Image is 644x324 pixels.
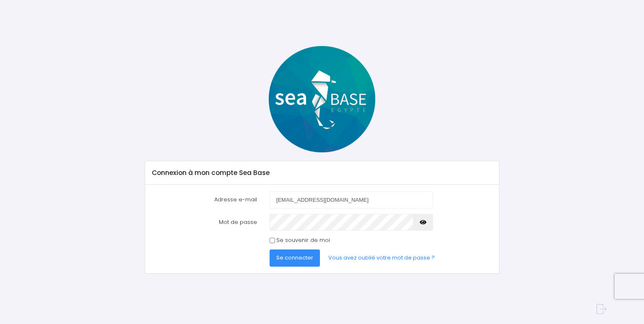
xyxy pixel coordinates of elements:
[145,161,499,185] div: Connexion à mon compte Sea Base
[146,191,263,208] label: Adresse e-mail
[276,236,330,244] label: Se souvenir de moi
[146,214,263,231] label: Mot de passe
[270,249,320,266] button: Se connecter
[322,249,441,266] a: Vous avez oublié votre mot de passe ?
[276,254,313,262] span: Se connecter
